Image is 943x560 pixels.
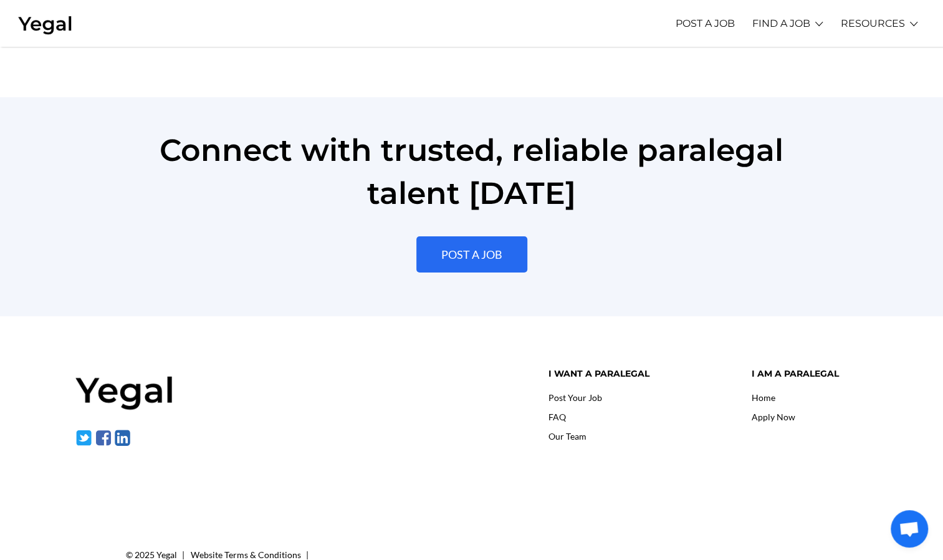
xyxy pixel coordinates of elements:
a: Apply Now [751,412,795,422]
a: Post Your Job [548,392,602,403]
a: FAQ [548,412,566,422]
a: POST A JOB [676,6,735,41]
h3: Connect with trusted, reliable paralegal talent [DATE] [123,128,821,215]
a: RESOURCES [841,6,905,41]
a: Our Team [548,431,586,442]
a: POST A JOB [416,236,527,273]
img: facebook-1.svg [95,429,112,447]
img: twitter-1.svg [75,429,93,447]
span: POST A JOB [441,249,502,260]
a: FIND A JOB [752,6,810,41]
h4: I am a paralegal [751,369,868,379]
a: Website Terms & Conditions [191,549,301,560]
a: Open chat [891,510,928,548]
h4: I want a paralegal [548,369,732,379]
a: Home [751,392,775,403]
img: linkedin-1.svg [114,429,132,447]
